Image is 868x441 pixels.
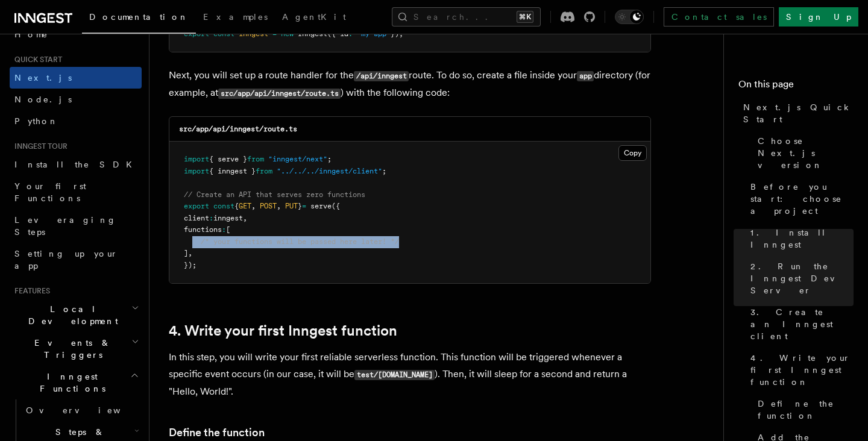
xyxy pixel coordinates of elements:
span: 3. Create an Inngest client [750,306,854,342]
span: { inngest } [209,167,256,175]
span: import [184,167,209,175]
span: inngest [213,214,243,222]
span: Local Development [10,303,131,327]
a: Define the function [753,393,854,427]
span: export [184,30,209,38]
a: Setting up your app [10,243,142,277]
span: Node.js [14,95,72,104]
span: } [298,202,302,210]
code: /api/inngest [354,71,409,81]
span: , [243,214,247,222]
span: { [234,202,239,210]
a: 4. Write your first Inngest function [169,322,397,339]
a: Documentation [82,4,196,34]
span: , [251,202,256,210]
span: : [209,214,213,222]
span: from [256,167,272,175]
button: Local Development [10,298,142,332]
span: ; [382,167,386,175]
a: Examples [196,4,275,33]
span: Define the function [758,398,854,422]
span: "inngest/next" [268,155,327,163]
span: [ [226,225,230,234]
span: Inngest [298,30,327,38]
span: PUT [285,202,298,210]
a: Node.js [10,89,142,110]
span: ; [327,155,332,163]
span: "my-app" [357,30,391,38]
span: Inngest tour [10,142,68,151]
span: = [272,30,277,38]
button: Inngest Functions [10,366,142,399]
button: Copy [618,145,647,161]
span: 2. Run the Inngest Dev Server [750,260,854,296]
span: , [277,202,281,210]
span: { serve } [209,155,247,163]
span: Install the SDK [14,160,139,169]
span: Features [10,286,50,296]
span: "../../../inngest/client" [277,167,382,175]
span: Choose Next.js version [758,135,854,171]
span: }); [391,30,403,38]
span: AgentKit [282,12,346,22]
a: Define the function [169,424,265,441]
a: AgentKit [275,4,353,33]
span: GET [239,202,251,210]
a: 4. Write your first Inngest function [746,347,854,393]
kbd: ⌘K [517,11,533,23]
a: Your first Functions [10,175,142,209]
span: serve [310,202,332,210]
span: const [213,30,234,38]
code: src/app/api/inngest/route.ts [179,125,297,133]
a: Sign Up [779,7,858,27]
code: test/[DOMAIN_NAME] [354,370,435,380]
span: client [184,214,209,222]
span: // Create an API that serves zero functions [184,190,365,199]
span: Next.js Quick Start [743,101,854,125]
span: const [213,202,234,210]
a: 1. Install Inngest [746,222,854,255]
span: inngest [239,30,268,38]
h4: On this page [738,77,854,96]
span: ] [184,249,188,257]
span: Events & Triggers [10,337,131,361]
span: , [188,249,192,257]
a: Home [10,23,142,45]
span: Leveraging Steps [14,215,116,237]
span: Setting up your app [14,249,118,271]
a: Overview [21,399,142,421]
span: new [281,30,294,38]
p: In this step, you will write your first reliable serverless function. This function will be trigg... [169,349,651,400]
span: from [247,155,264,163]
span: 1. Install Inngest [750,227,854,251]
span: functions [184,225,222,234]
a: Choose Next.js version [753,130,854,176]
span: Your first Functions [14,181,86,203]
a: 3. Create an Inngest client [746,301,854,347]
a: Leveraging Steps [10,209,142,243]
span: export [184,202,209,210]
span: Examples [203,12,268,22]
span: Documentation [89,12,189,22]
span: Before you start: choose a project [750,181,854,217]
span: : [222,225,226,234]
span: Python [14,116,58,126]
p: Next, you will set up a route handler for the route. To do so, create a file inside your director... [169,67,651,102]
button: Events & Triggers [10,332,142,366]
a: Install the SDK [10,154,142,175]
a: 2. Run the Inngest Dev Server [746,255,854,301]
a: Next.js Quick Start [738,96,854,130]
span: ({ id [327,30,348,38]
a: Next.js [10,67,142,89]
span: /* your functions will be passed here later! */ [201,237,399,246]
span: ({ [332,202,340,210]
a: Contact sales [664,7,774,27]
span: 4. Write your first Inngest function [750,352,854,388]
code: src/app/api/inngest/route.ts [218,89,341,99]
span: Overview [26,405,150,415]
span: Inngest Functions [10,371,130,395]
a: Python [10,110,142,132]
span: = [302,202,306,210]
span: Quick start [10,55,62,64]
span: import [184,155,209,163]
